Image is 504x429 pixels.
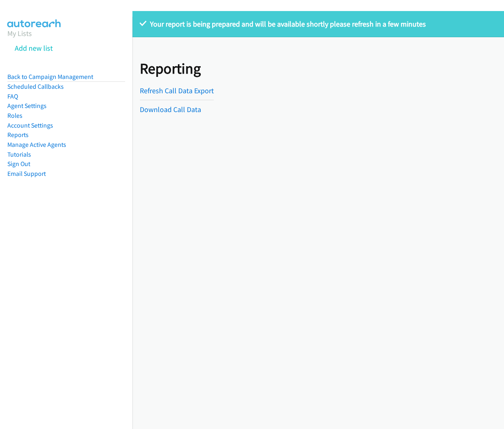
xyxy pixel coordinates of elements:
[7,83,64,90] a: Scheduled Callbacks
[7,160,30,168] a: Sign Out
[7,29,32,38] a: My Lists
[7,150,31,158] a: Tutorials
[140,86,214,95] a: Refresh Call Data Export
[7,131,29,139] a: Reports
[7,73,93,81] a: Back to Campaign Management
[140,18,497,29] p: Your report is being prepared and will be available shortly please refresh in a few minutes
[7,170,46,177] a: Email Support
[140,59,217,78] h1: Reporting
[15,43,53,53] a: Add new list
[7,121,53,129] a: Account Settings
[7,102,47,110] a: Agent Settings
[140,105,201,114] a: Download Call Data
[7,141,66,148] a: Manage Active Agents
[7,112,22,119] a: Roles
[7,92,18,100] a: FAQ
